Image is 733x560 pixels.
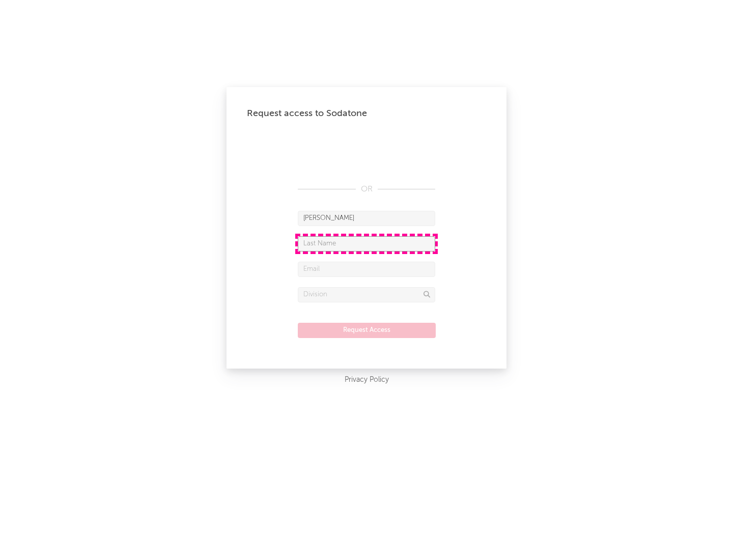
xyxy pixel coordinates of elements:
[298,323,436,338] button: Request Access
[247,107,486,120] div: Request access to Sodatone
[298,287,435,302] input: Division
[345,374,389,386] a: Privacy Policy
[298,262,435,277] input: Email
[298,236,435,251] input: Last Name
[298,183,435,195] div: OR
[298,211,435,226] input: First Name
